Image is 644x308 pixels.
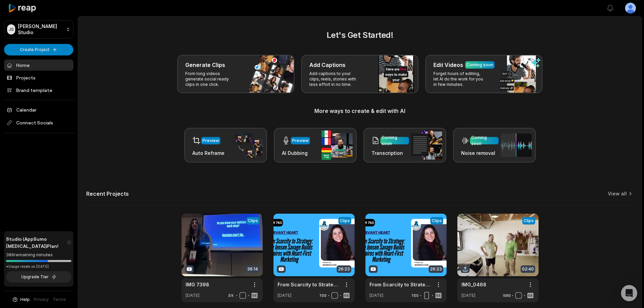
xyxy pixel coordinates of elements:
[433,71,486,87] p: Forget hours of editing, let AI do the work for you in few minutes.
[309,61,345,69] h3: Add Captions
[309,71,362,87] p: Add captions to your clips, reels, stories with less effort in no time.
[7,24,15,34] div: JS
[433,61,463,69] h3: Edit Videos
[86,190,129,197] h2: Recent Projects
[369,281,432,288] a: From Scarcity to Strategy: How [PERSON_NAME] [PERSON_NAME] Builds Empires with Heart-First Marketing
[501,134,532,157] img: noise_removal.png
[4,104,73,115] a: Calendar
[192,149,224,157] h3: Auto Reframe
[292,138,309,144] div: Preview
[186,281,209,288] a: IMG 7398
[4,72,73,83] a: Projects
[86,29,634,41] h2: Let's Get Started!
[4,117,73,129] span: Connect Socials
[608,190,627,197] a: View all
[411,131,442,160] img: transcription.png
[232,132,263,159] img: auto_reframe.png
[202,138,219,144] div: Preview
[185,71,238,87] p: From long videos generate social ready clips in one click.
[18,23,63,35] p: [PERSON_NAME] Studio
[53,297,66,303] a: Terms
[20,297,30,303] span: Help
[461,149,499,157] h3: Noise removal
[282,149,310,157] h3: AI Dubbing
[12,297,30,303] button: Help
[461,281,486,288] a: IMG_0468
[4,85,73,96] a: Brand template
[471,135,497,147] div: Coming soon
[372,149,409,157] h3: Transcription
[321,131,353,160] img: ai_dubbing.png
[6,235,67,250] span: Studio (AppSumo [MEDICAL_DATA]) Plan!
[6,264,71,269] div: *Usage resets on [DATE]
[382,135,408,147] div: Coming soon
[4,44,73,55] button: Create Project
[278,281,340,288] a: From Scarcity to Strategy: How [PERSON_NAME] [PERSON_NAME] Builds Empires with Heart-First Marketing
[6,271,71,283] button: Upgrade Tier
[621,285,637,301] div: Open Intercom Messenger
[6,252,71,258] div: 386 remaining minutes
[34,297,49,303] a: Privacy
[185,61,225,69] h3: Generate Clips
[4,60,73,71] a: Home
[86,107,634,115] h3: More ways to create & edit with AI
[467,62,493,68] div: Coming soon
